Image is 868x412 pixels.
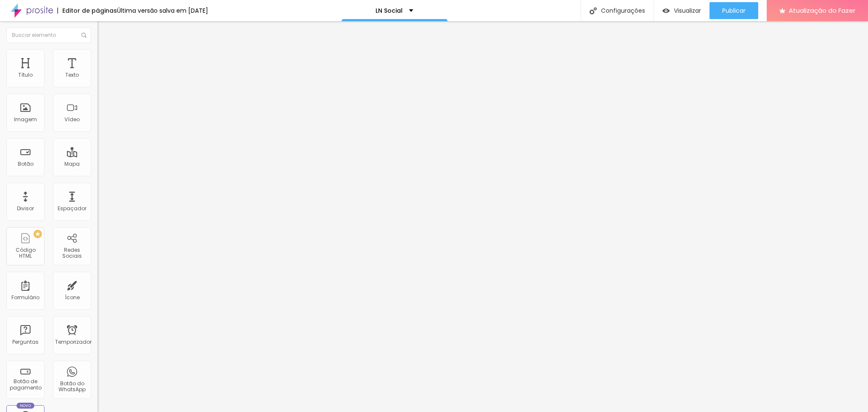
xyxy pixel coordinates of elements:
[674,6,701,15] font: Visualizar
[11,294,39,301] font: Formulário
[65,294,80,301] font: Ícone
[18,71,33,78] font: Título
[601,6,645,15] font: Configurações
[20,403,31,408] font: Novo
[64,116,80,123] font: Vídeo
[590,7,597,14] img: Ícone
[58,380,86,393] font: Botão do WhatsApp
[722,6,746,15] font: Publicar
[65,71,79,78] font: Texto
[654,2,709,19] button: Visualizar
[17,205,34,212] font: Divisor
[662,7,670,14] img: view-1.svg
[14,116,37,123] font: Imagem
[16,246,36,259] font: Código HTML
[55,338,92,345] font: Temporizador
[10,378,42,391] font: Botão de pagamento
[6,28,91,43] input: Buscar elemento
[62,6,117,15] font: Editor de páginas
[58,205,86,212] font: Espaçador
[62,246,82,259] font: Redes Sociais
[18,160,33,167] font: Botão
[12,338,39,345] font: Perguntas
[376,6,403,15] font: LN Social
[117,6,208,15] font: Última versão salva em [DATE]
[709,2,758,19] button: Publicar
[81,33,86,38] img: Ícone
[64,160,80,167] font: Mapa
[789,6,855,15] font: Atualização do Fazer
